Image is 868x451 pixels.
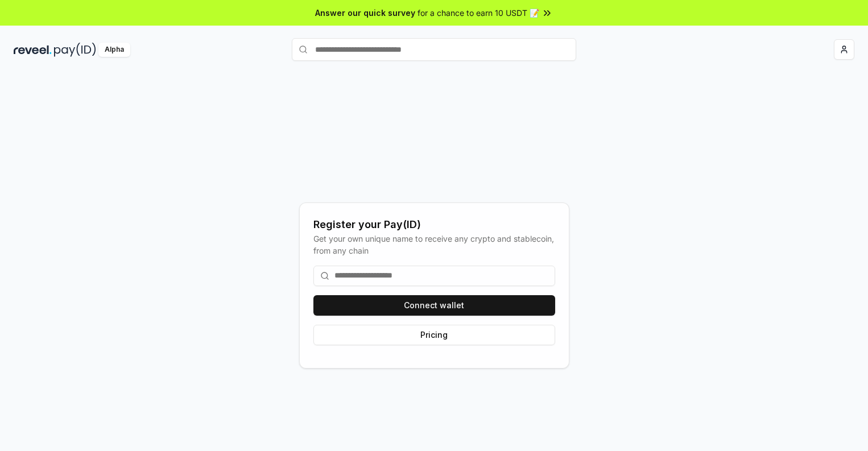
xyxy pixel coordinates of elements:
img: reveel_dark [14,43,52,57]
div: Register your Pay(ID) [313,217,555,233]
div: Alpha [98,43,130,57]
span: for a chance to earn 10 USDT 📝 [418,7,539,19]
button: Pricing [313,325,555,345]
img: pay_id [54,43,96,57]
button: Connect wallet [313,295,555,316]
div: Get your own unique name to receive any crypto and stablecoin, from any chain [313,233,555,256]
span: Answer our quick survey [315,7,415,19]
